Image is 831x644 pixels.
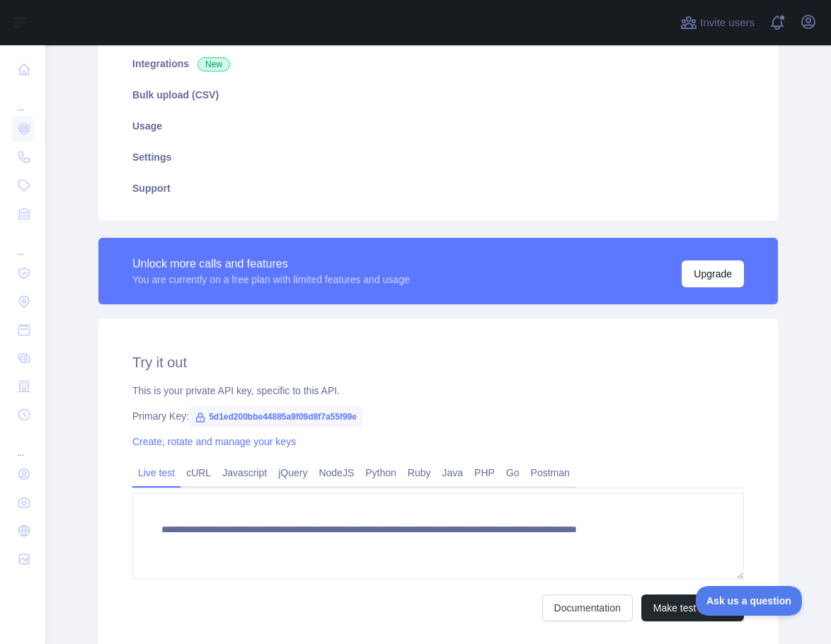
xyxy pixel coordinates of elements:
[273,461,313,484] a: jQuery
[132,272,410,287] div: You are currently on a free plan with limited features and usage
[115,110,761,142] a: Usage
[132,409,744,423] div: Primary Key:
[469,461,500,484] a: PHP
[115,173,761,204] a: Support
[197,57,230,71] span: New
[132,352,744,372] h2: Try it out
[641,594,744,621] button: Make test request
[525,461,575,484] a: Postman
[313,461,360,484] a: NodeJS
[360,461,402,484] a: Python
[677,11,757,34] button: Invite users
[132,255,410,272] div: Unlock more calls and features
[700,15,755,31] span: Invite users
[500,461,525,484] a: Go
[11,430,34,459] div: ...
[402,461,437,484] a: Ruby
[682,260,744,287] button: Upgrade
[132,436,296,447] a: Create, rotate and manage your keys
[11,229,34,258] div: ...
[115,79,761,110] a: Bulk upload (CSV)
[189,406,362,427] span: 5d1ed200bbe44885a9f09d8f7a55f99e
[696,586,803,616] iframe: Toggle Customer Support
[180,461,217,484] a: cURL
[437,461,469,484] a: Java
[11,85,34,113] div: ...
[217,461,273,484] a: Javascript
[132,384,744,398] div: This is your private API key, specific to this API.
[132,461,180,484] a: Live test
[542,594,633,621] a: Documentation
[115,48,761,79] a: Integrations New
[115,142,761,173] a: Settings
